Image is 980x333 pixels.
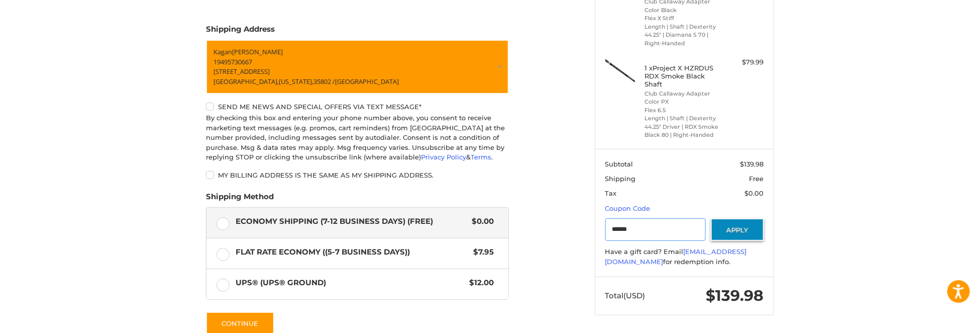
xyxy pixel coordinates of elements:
[421,153,466,161] a: Privacy Policy
[313,76,335,86] span: 35802 /
[605,247,764,267] div: Have a gift card? Email for redemption info.
[279,76,313,86] span: [US_STATE],
[236,216,467,227] span: Economy Shipping (7-12 Business Days) (Free)
[749,175,764,183] span: Free
[645,106,722,115] li: Flex 6.5
[645,98,722,106] li: Color PX
[711,218,764,241] button: Apply
[605,160,633,168] span: Subtotal
[335,76,399,86] span: [GEOGRAPHIC_DATA]
[645,64,722,89] h4: 1 x Project X HZRDUS RDX Smoke Black Shaft
[236,246,469,258] span: Flat Rate Economy ((5-7 Business Days))
[605,204,650,212] a: Coupon Code
[468,246,494,258] span: $7.95
[206,40,509,94] a: Enter or select a different address
[645,23,722,48] li: Length | Shaft | Dexterity 44.25" | Diamana S 70 | Right-Handed
[467,216,494,227] span: $0.00
[745,189,764,197] span: $0.00
[232,47,283,56] span: [PERSON_NAME]
[206,103,509,111] label: Send me news and special offers via text message*
[206,171,509,179] label: My billing address is the same as my shipping address.
[724,57,764,67] div: $79.99
[605,189,617,197] span: Tax
[213,57,252,66] span: 19495730667
[464,277,494,289] span: $12.00
[605,175,636,183] span: Shipping
[740,160,764,168] span: $139.98
[206,113,509,162] div: By checking this box and entering your phone number above, you consent to receive marketing text ...
[213,76,279,86] span: [GEOGRAPHIC_DATA],
[206,191,274,207] legend: Shipping Method
[645,114,722,139] li: Length | Shaft | Dexterity 44.25" Driver | RDX Smoke Black 80 | Right-Handed
[645,14,722,23] li: Flex X Stiff
[645,6,722,15] li: Color Black
[605,291,645,300] span: Total (USD)
[213,67,270,76] span: [STREET_ADDRESS]
[605,218,706,241] input: Gift Certificate or Coupon Code
[645,90,722,98] li: Club Callaway Adapter
[706,286,764,305] span: $139.98
[605,247,747,266] a: [EMAIL_ADDRESS][DOMAIN_NAME]
[213,47,232,56] span: Kagan
[206,24,275,40] legend: Shipping Address
[471,153,491,161] a: Terms
[236,277,465,289] span: UPS® (UPS® Ground)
